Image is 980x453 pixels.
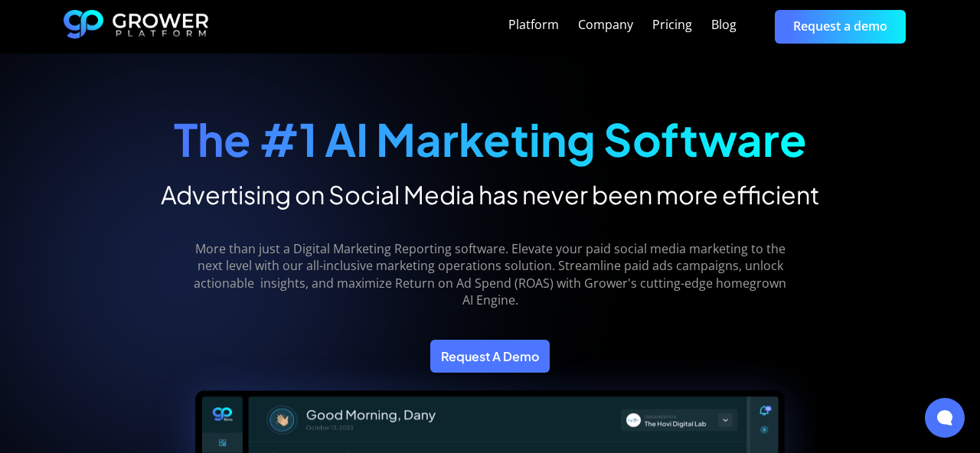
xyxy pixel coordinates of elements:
a: Platform [508,16,559,34]
a: Blog [711,16,737,34]
a: Request a demo [775,10,906,43]
p: More than just a Digital Marketing Reporting software. Elevate your paid social media marketing t... [183,240,798,309]
a: home [64,10,209,44]
div: Company [578,18,633,32]
a: Pricing [652,16,692,34]
h2: Advertising on Social Media has never been more efficient [161,179,819,210]
div: Pricing [652,18,692,32]
a: Request A Demo [430,340,550,373]
div: Blog [711,18,737,32]
strong: The #1 AI Marketing Software [174,111,807,167]
div: Platform [508,18,559,32]
a: Company [578,16,633,34]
